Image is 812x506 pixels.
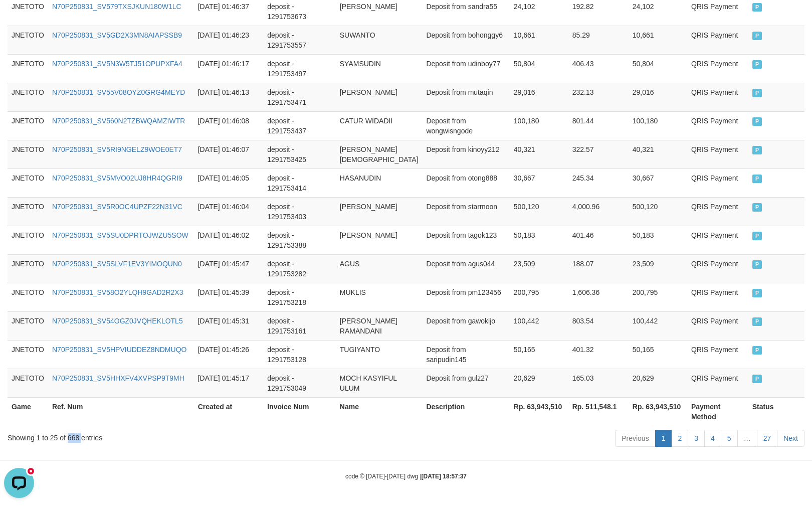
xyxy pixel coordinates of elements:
span: PAID [752,3,762,12]
td: [PERSON_NAME] [336,197,423,226]
th: Rp. 511,548.1 [568,397,629,426]
a: N70P250831_SV5GD2X3MN8AIAPSSB9 [52,31,182,39]
td: 245.34 [568,168,629,197]
a: N70P250831_SV5RI9NGELZ9WOE0ET7 [52,145,182,153]
td: QRIS Payment [687,226,748,254]
td: QRIS Payment [687,311,748,340]
td: 4,000.96 [568,197,629,226]
span: PAID [752,260,762,269]
td: 50,804 [510,54,568,83]
span: PAID [752,232,762,240]
td: deposit - 1291753403 [263,197,335,226]
td: 10,661 [510,26,568,54]
th: Rp. 63,943,510 [629,397,687,426]
td: [DATE] 01:45:47 [194,254,264,283]
td: CATUR WIDADII [336,111,423,140]
td: [DATE] 01:46:08 [194,111,264,140]
td: 232.13 [568,83,629,111]
th: Description [422,397,509,426]
td: [DATE] 01:46:13 [194,83,264,111]
th: Rp. 63,943,510 [510,397,568,426]
td: 50,165 [629,340,687,369]
td: MOCH KASYIFUL ULUM [336,369,423,397]
td: 406.43 [568,54,629,83]
small: code © [DATE]-[DATE] dwg | [345,473,467,480]
td: QRIS Payment [687,54,748,83]
td: QRIS Payment [687,283,748,311]
td: JNETOTO [8,168,48,197]
td: 10,661 [629,26,687,54]
div: Showing 1 to 25 of 668 entries [8,429,331,443]
td: deposit - 1291753282 [263,254,335,283]
td: QRIS Payment [687,140,748,168]
td: 29,016 [510,83,568,111]
td: Deposit from saripudin145 [422,340,509,369]
td: 188.07 [568,254,629,283]
a: N70P250831_SV5HPVIUDDEZ8NDMUQO [52,346,186,354]
a: N70P250831_SV5HHXFV4XVPSP9T9MH [52,374,184,382]
td: 23,509 [510,254,568,283]
a: N70P250831_SV579TXSJKUN180W1LC [52,3,181,11]
td: 40,321 [629,140,687,168]
a: N70P250831_SV54OGZ0JVQHEKLOTL5 [52,317,183,325]
td: QRIS Payment [687,83,748,111]
td: deposit - 1291753414 [263,168,335,197]
td: JNETOTO [8,283,48,311]
td: deposit - 1291753437 [263,111,335,140]
td: [PERSON_NAME] RAMANDANI [336,311,423,340]
a: … [737,430,757,447]
span: PAID [752,89,762,97]
a: 4 [704,430,721,447]
td: 50,804 [629,54,687,83]
a: N70P250831_SV55V08OYZ0GRG4MEYD [52,88,185,96]
td: [DATE] 01:46:17 [194,54,264,83]
th: Name [336,397,423,426]
a: 3 [688,430,705,447]
td: QRIS Payment [687,168,748,197]
td: deposit - 1291753161 [263,311,335,340]
td: deposit - 1291753049 [263,369,335,397]
span: PAID [752,346,762,355]
span: PAID [752,60,762,69]
a: 27 [757,430,778,447]
td: JNETOTO [8,26,48,54]
td: 30,667 [629,168,687,197]
td: JNETOTO [8,111,48,140]
td: 500,120 [629,197,687,226]
span: PAID [752,317,762,326]
td: Deposit from wongwisngode [422,111,509,140]
td: 85.29 [568,26,629,54]
td: 801.44 [568,111,629,140]
button: Open LiveChat chat widget [4,4,34,34]
td: 50,183 [510,226,568,254]
td: 50,165 [510,340,568,369]
td: 100,442 [629,311,687,340]
td: JNETOTO [8,311,48,340]
td: 322.57 [568,140,629,168]
td: 803.54 [568,311,629,340]
td: Deposit from tagok123 [422,226,509,254]
a: Next [777,430,804,447]
td: SYAMSUDIN [336,54,423,83]
th: Invoice Num [263,397,335,426]
td: Deposit from starmoon [422,197,509,226]
td: deposit - 1291753218 [263,283,335,311]
td: [DATE] 01:45:31 [194,311,264,340]
td: AGUS [336,254,423,283]
td: deposit - 1291753557 [263,26,335,54]
td: TUGIYANTO [336,340,423,369]
td: [DATE] 01:46:07 [194,140,264,168]
td: QRIS Payment [687,197,748,226]
td: 200,795 [510,283,568,311]
td: JNETOTO [8,340,48,369]
a: N70P250831_SV5SU0DPRTOJWZU5SOW [52,231,188,239]
td: 165.03 [568,369,629,397]
td: deposit - 1291753388 [263,226,335,254]
th: Created at [194,397,264,426]
td: 50,183 [629,226,687,254]
a: N70P250831_SV5N3W5TJ51OPUPXFA4 [52,60,182,68]
td: 100,180 [510,111,568,140]
th: Ref. Num [48,397,194,426]
td: Deposit from mutaqin [422,83,509,111]
a: 1 [655,430,672,447]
